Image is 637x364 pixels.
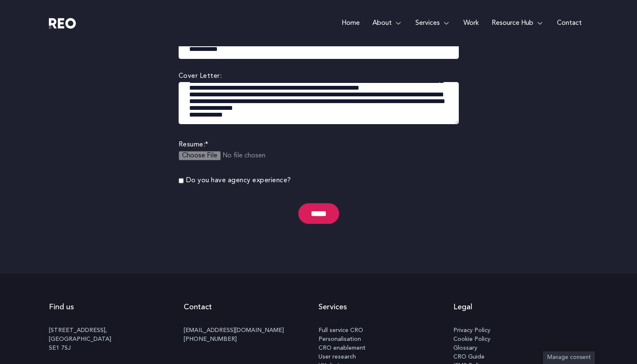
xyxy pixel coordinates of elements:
span: CRO enablement [318,344,366,353]
a: Glossary [453,344,588,353]
h2: Find us [49,295,184,320]
a: User research [318,353,453,361]
span: Privacy Policy [453,326,490,335]
span: CRO Guide [453,353,484,361]
p: [STREET_ADDRESS], [GEOGRAPHIC_DATA] SE1 7SJ [49,326,184,353]
span: Cookie Policy [453,335,490,344]
a: CRO enablement [318,344,453,353]
label: Cover Letter: [179,71,459,82]
span: User research [318,353,356,361]
a: Full service CRO [318,326,453,335]
span: Full service CRO [318,326,363,335]
a: Privacy Policy [453,326,588,335]
a: Personalisation [318,335,453,344]
h2: Contact [184,295,318,320]
span: Personalisation [318,335,361,344]
span: Glossary [453,344,477,353]
a: Cookie Policy [453,335,588,344]
a: CRO Guide [453,353,588,361]
label: Do you have agency experience? [186,175,291,186]
a: [PHONE_NUMBER] [184,336,237,342]
a: [EMAIL_ADDRESS][DOMAIN_NAME] [184,327,284,333]
h2: Services [318,295,453,320]
span: Manage consent [547,355,591,360]
h2: Legal [453,295,588,320]
label: Resume: [179,139,459,151]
